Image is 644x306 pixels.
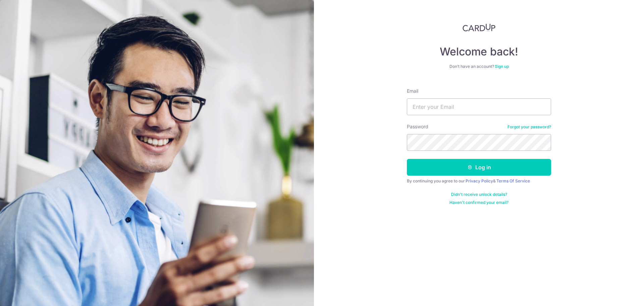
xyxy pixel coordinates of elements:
[407,98,551,115] input: Enter your Email
[496,178,530,183] a: Terms Of Service
[495,64,509,69] a: Sign up
[407,88,418,94] label: Email
[407,178,551,184] div: By continuing you agree to our &
[463,24,495,32] img: CardUp Logo
[407,123,428,130] label: Password
[407,64,551,69] div: Don’t have an account?
[407,159,551,176] button: Log in
[466,178,493,183] a: Privacy Policy
[449,200,508,205] a: Haven't confirmed your email?
[451,192,507,197] a: Didn't receive unlock details?
[507,124,551,130] a: Forgot your password?
[407,45,551,58] h4: Welcome back!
